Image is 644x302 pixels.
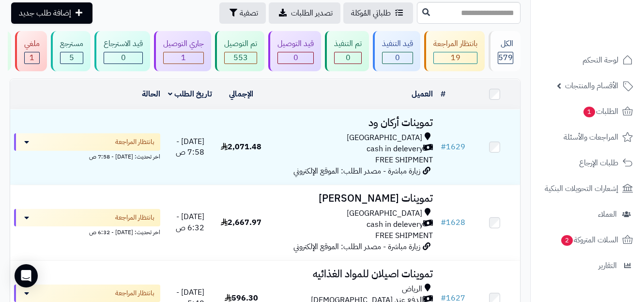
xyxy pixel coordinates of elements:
[537,100,638,123] a: الطلبات1
[375,154,433,166] span: FREE SHIPMENT
[598,259,617,272] span: التقارير
[142,88,160,100] a: الحالة
[347,208,422,219] span: [GEOGRAPHIC_DATA]
[367,219,423,230] span: cash in delevery
[351,7,391,19] span: طلباتي المُوكلة
[164,52,203,64] div: 1
[225,52,257,64] div: 553
[121,52,126,64] span: 0
[181,52,186,64] span: 1
[434,52,477,64] div: 19
[545,182,618,195] span: إشعارات التحويلات البنكية
[115,288,154,298] span: بانتظار المراجعة
[240,7,258,19] span: تصفية
[213,31,266,71] a: تم التوصيل 553
[560,233,618,247] span: السلات المتروكة
[383,52,413,64] div: 0
[537,126,638,149] a: المراجعات والأسئلة
[15,264,38,287] div: Open Intercom Messenger
[115,213,154,223] span: بانتظار المراجعة
[451,52,460,64] span: 19
[293,241,420,253] span: زيارة مباشرة - مصدر الطلب: الموقع الإلكتروني
[375,230,433,241] span: FREE SHIPMENT
[565,79,618,93] span: الأقسام والمنتجات
[293,165,420,177] span: زيارة مباشرة - مصدر الطلب: الموقع الإلكتروني
[537,48,638,72] a: لوحة التحكم
[25,52,39,64] div: 1
[104,38,143,49] div: قيد الاسترجاع
[395,52,400,64] span: 0
[30,52,34,64] span: 1
[219,2,266,24] button: تصفية
[221,141,261,153] span: 2,071.48
[537,151,638,175] a: طلبات الإرجاع
[441,141,446,153] span: #
[564,130,618,144] span: المراجعات والأسئلة
[60,38,83,49] div: مسترجع
[176,136,204,159] span: [DATE] - 7:58 ص
[229,88,253,100] a: الإجمالي
[537,203,638,226] a: العملاء
[278,52,313,64] div: 0
[537,228,638,252] a: السلات المتروكة2
[11,2,92,24] a: إضافة طلب جديد
[224,38,257,49] div: تم التوصيل
[412,88,433,100] a: العميل
[221,217,261,228] span: 2,667.97
[441,217,465,228] a: #1628
[24,38,40,49] div: ملغي
[323,31,371,71] a: تم التنفيذ 0
[346,52,351,64] span: 0
[92,31,152,71] a: قيد الاسترجاع 0
[583,53,618,67] span: لوحة التحكم
[334,38,362,49] div: تم التنفيذ
[598,207,617,221] span: العملاء
[537,177,638,200] a: إشعارات التحويلات البنكية
[14,151,160,161] div: اخر تحديث: [DATE] - 7:58 ص
[293,52,298,64] span: 0
[578,21,635,42] img: logo-2.png
[382,38,413,49] div: قيد التنفيذ
[271,117,433,128] h3: تموينات أركان ود
[441,141,465,153] a: #1629
[347,132,422,143] span: [GEOGRAPHIC_DATA]
[152,31,213,71] a: جاري التوصيل 1
[277,38,314,49] div: قيد التوصيل
[269,2,340,24] a: تصدير الطلبات
[367,143,423,155] span: cash in delevery
[266,31,323,71] a: قيد التوصيل 0
[498,38,513,49] div: الكل
[271,193,433,204] h3: تموينات [PERSON_NAME]
[433,38,477,49] div: بانتظار المراجعة
[371,31,422,71] a: قيد التنفيذ 0
[163,38,204,49] div: جاري التوصيل
[69,52,74,64] span: 5
[487,31,522,71] a: الكل579
[291,7,333,19] span: تصدير الطلبات
[14,226,160,237] div: اخر تحديث: [DATE] - 6:32 ص
[441,88,445,100] a: #
[335,52,361,64] div: 0
[104,52,142,64] div: 0
[402,284,422,295] span: الرياض
[271,269,433,280] h3: تموينات اصيلان للمواد الغذائيه
[233,52,248,64] span: 553
[561,235,573,246] span: 2
[422,31,487,71] a: بانتظار المراجعة 19
[343,2,413,24] a: طلباتي المُوكلة
[115,137,154,147] span: بانتظار المراجعة
[49,31,92,71] a: مسترجع 5
[19,7,71,19] span: إضافة طلب جديد
[583,107,596,118] span: 1
[441,217,446,228] span: #
[498,52,513,64] span: 579
[61,52,83,64] div: 5
[579,156,618,170] span: طلبات الإرجاع
[13,31,49,71] a: ملغي 1
[176,211,204,234] span: [DATE] - 6:32 ص
[583,105,618,118] span: الطلبات
[168,88,212,100] a: تاريخ الطلب
[537,254,638,277] a: التقارير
